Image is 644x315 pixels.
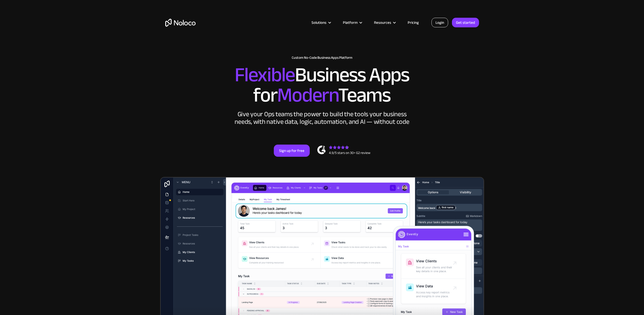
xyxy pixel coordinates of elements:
div: Resources [368,19,401,26]
div: Solutions [311,19,326,26]
a: Sign up for free [274,145,310,157]
div: Platform [343,19,358,26]
a: Get started [452,18,479,27]
a: Login [431,18,448,27]
h2: Business Apps for Teams [165,65,479,105]
div: Platform [337,19,368,26]
div: Resources [374,19,391,26]
a: Pricing [401,19,425,26]
span: Modern [277,76,338,114]
span: Flexible [235,56,295,94]
a: home [165,19,196,27]
div: Solutions [305,19,337,26]
h1: Custom No-Code Business Apps Platform [165,56,479,60]
div: Give your Ops teams the power to build the tools your business needs, with native data, logic, au... [234,110,411,126]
